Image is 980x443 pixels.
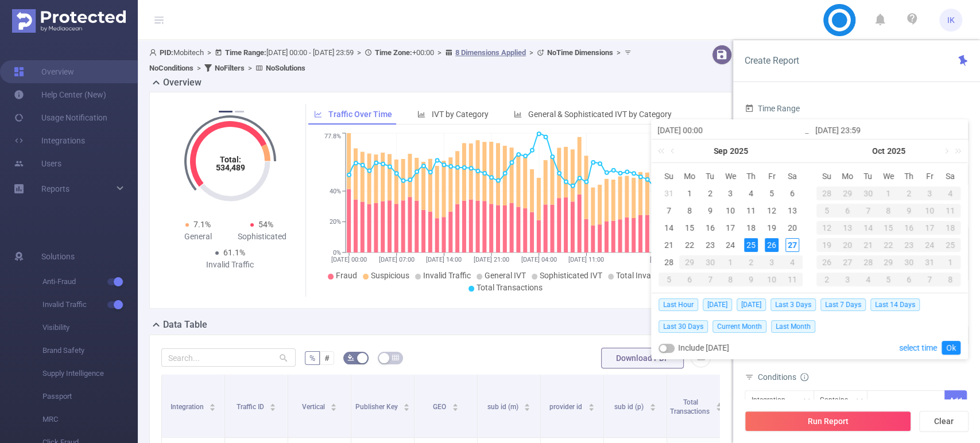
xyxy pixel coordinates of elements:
[729,139,749,162] a: 2025
[215,163,245,172] tspan: 534,489
[333,249,341,257] tspan: 0%
[745,55,799,66] span: Create Report
[858,238,878,252] div: 21
[721,273,741,286] div: 8
[919,254,940,271] td: October 31, 2025
[219,111,233,112] button: 1
[837,238,858,252] div: 20
[683,221,696,235] div: 15
[679,236,700,254] td: September 22, 2025
[42,316,138,339] span: Visibility
[712,320,766,333] span: Current Month
[919,273,940,286] div: 7
[14,106,107,129] a: Usage Notification
[477,283,543,292] span: Total Transactions
[42,339,138,362] span: Brand Safety
[662,238,676,252] div: 21
[761,202,782,219] td: September 12, 2025
[474,256,509,263] tspan: [DATE] 21:00
[837,204,858,217] div: 6
[744,238,758,252] div: 25
[225,48,266,57] b: Time Range:
[712,139,729,162] a: Sep
[878,255,899,269] div: 29
[948,139,963,162] a: Next year (Control + right)
[886,139,907,162] a: 2025
[782,219,803,236] td: September 20, 2025
[761,273,782,286] div: 10
[940,221,960,235] div: 18
[816,273,837,286] div: 2
[837,254,858,271] td: October 27, 2025
[721,171,741,181] span: We
[816,204,837,217] div: 5
[616,271,683,280] span: Total Invalid Traffic
[659,202,679,219] td: September 7, 2025
[741,273,761,286] div: 9
[765,221,778,235] div: 19
[782,171,803,181] span: Sa
[898,168,919,185] th: Thu
[856,397,863,405] i: icon: down
[878,204,899,217] div: 8
[258,220,273,229] span: 54%
[898,255,919,269] div: 30
[741,185,761,202] td: September 4, 2025
[331,256,367,263] tspan: [DATE] 00:00
[837,271,858,288] td: November 3, 2025
[898,202,919,219] td: October 9, 2025
[765,238,778,252] div: 26
[703,298,732,311] span: [DATE]
[42,293,138,316] span: Invalid Traffic
[230,231,295,243] div: Sophisticated
[858,171,878,181] span: Tu
[782,202,803,219] td: September 13, 2025
[744,186,758,200] div: 4
[700,255,721,269] div: 30
[919,238,940,252] div: 24
[659,185,679,202] td: August 31, 2025
[700,202,721,219] td: September 9, 2025
[761,219,782,236] td: September 19, 2025
[521,256,557,263] tspan: [DATE] 04:00
[659,298,698,311] span: Last Hour
[721,219,741,236] td: September 17, 2025
[700,219,721,236] td: September 16, 2025
[659,254,679,271] td: September 28, 2025
[330,188,341,195] tspan: 40%
[837,221,858,235] div: 13
[336,271,357,280] span: Fraud
[423,271,471,280] span: Invalid Traffic
[878,219,899,236] td: October 15, 2025
[379,256,415,263] tspan: [DATE] 07:00
[898,271,919,288] td: November 6, 2025
[14,60,74,83] a: Overview
[878,185,899,202] td: October 1, 2025
[679,254,700,271] td: September 29, 2025
[940,254,960,271] td: November 1, 2025
[683,186,696,200] div: 1
[940,186,960,200] div: 4
[679,171,700,181] span: Mo
[650,256,685,263] tspan: [DATE] 23:00
[898,238,919,252] div: 23
[741,271,761,288] td: October 9, 2025
[878,171,899,181] span: We
[878,254,899,271] td: October 29, 2025
[919,255,940,269] div: 31
[765,186,778,200] div: 5
[871,139,886,162] a: Oct
[919,221,940,235] div: 17
[392,354,399,361] i: icon: table
[42,385,138,408] span: Passport
[858,168,878,185] th: Tue
[723,186,737,200] div: 3
[816,271,837,288] td: November 2, 2025
[947,9,955,32] span: IK
[878,236,899,254] td: October 22, 2025
[193,220,211,229] span: 7.1%
[944,390,967,410] button: Add
[721,271,741,288] td: October 8, 2025
[166,231,230,243] div: General
[679,271,700,288] td: October 6, 2025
